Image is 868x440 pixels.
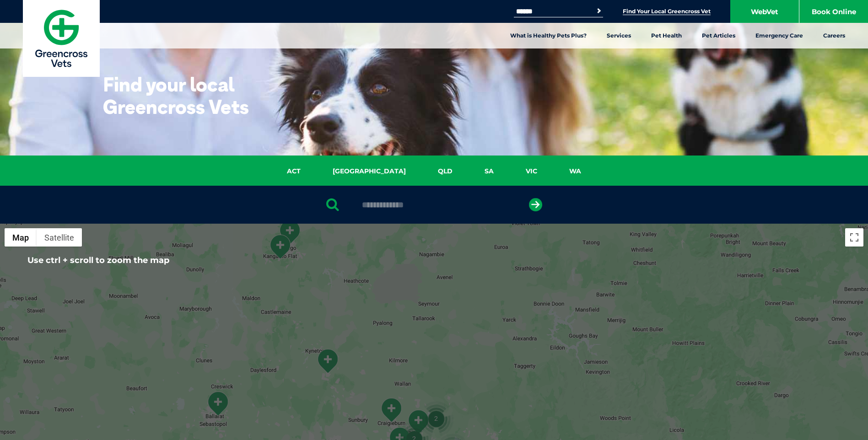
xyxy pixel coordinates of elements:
h1: Find your local Greencross Vets [103,73,284,118]
a: Careers [813,23,855,48]
button: Show street map [5,228,37,247]
a: Pet Articles [692,23,745,48]
div: Kangaroo Flat [269,234,291,259]
div: White Hills [278,220,301,245]
button: Search [594,6,604,16]
a: Pet Health [641,23,692,48]
a: What is Healthy Pets Plus? [500,23,597,48]
a: SA [469,166,510,177]
a: ACT [271,166,317,177]
button: Toggle fullscreen view [845,228,863,247]
a: QLD [422,166,469,177]
a: WA [553,166,597,177]
a: Services [597,23,641,48]
a: [GEOGRAPHIC_DATA] [317,166,422,177]
a: Find Your Local Greencross Vet [623,8,711,15]
div: Macedon Ranges [316,349,339,374]
div: Ballarat [206,391,229,416]
button: Show satellite imagery [37,228,82,247]
a: VIC [510,166,553,177]
div: South Morang [407,409,430,435]
a: Emergency Care [745,23,813,48]
div: 2 [419,401,453,436]
div: Craigieburn [380,397,403,423]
